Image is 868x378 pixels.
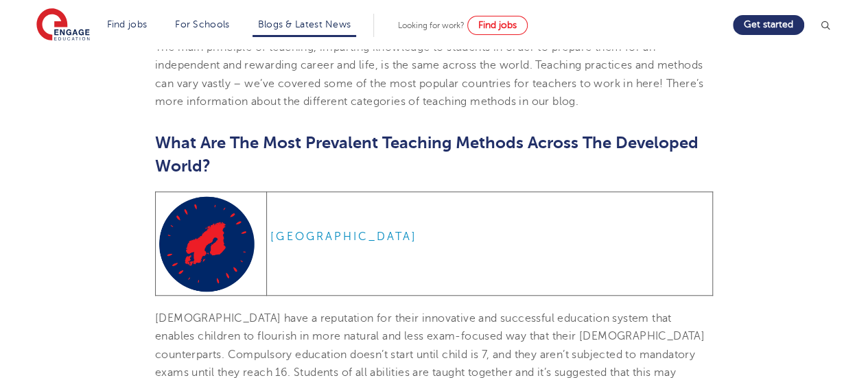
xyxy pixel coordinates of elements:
[175,19,229,29] a: For Schools
[258,19,351,29] a: Blogs & Latest News
[107,19,148,29] a: Find jobs
[155,41,704,108] span: The main principle of teaching, imparting knowledge to students in order to prepare them for an i...
[733,15,804,35] a: Get started
[467,16,528,35] a: Find jobs
[398,21,465,30] span: Looking for work?
[155,131,713,178] h2: What Are The Most Prevalent Teaching Methods Across The Developed World?
[36,8,90,43] img: Engage Education
[478,20,517,30] span: Find jobs
[270,230,709,244] h6: [GEOGRAPHIC_DATA]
